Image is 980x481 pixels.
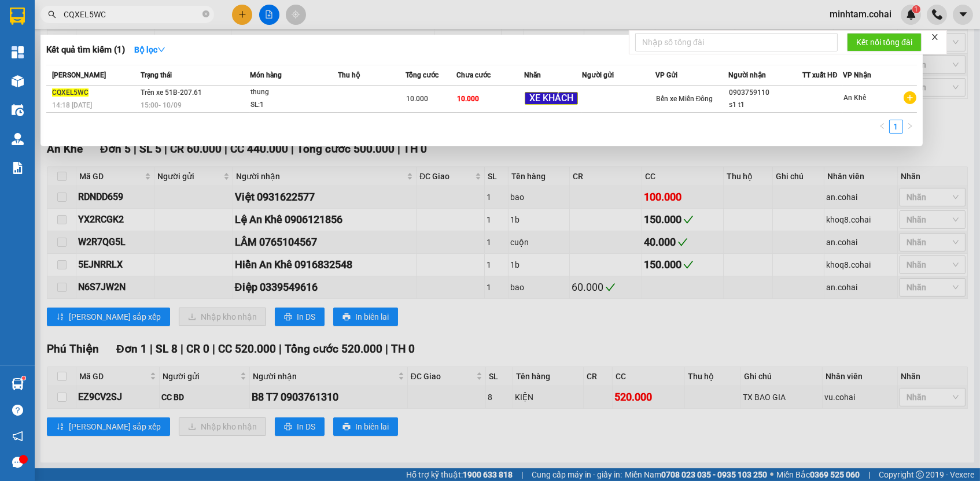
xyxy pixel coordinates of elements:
[655,71,677,79] span: VP Gửi
[202,9,209,20] span: close-circle
[12,162,24,174] img: solution-icon
[250,86,337,99] div: thung
[157,46,165,54] span: down
[202,10,209,17] span: close-circle
[931,33,939,41] span: close
[406,95,428,103] span: 10.000
[48,10,56,18] span: search
[12,46,24,58] img: dashboard-icon
[524,71,541,79] span: Nhãn
[12,457,23,468] span: message
[250,99,337,112] div: SL: 1
[728,71,766,79] span: Người nhận
[856,36,912,49] span: Kết nối tổng đài
[847,33,922,51] button: Kết nối tổng đài
[52,71,106,79] span: [PERSON_NAME]
[904,91,916,104] span: plus-circle
[729,87,802,99] div: 0903759110
[879,123,886,129] span: left
[729,99,802,111] div: s1 t1
[525,92,578,105] span: XE KHÁCH
[141,71,172,79] span: Trạng thái
[12,133,24,145] img: warehouse-icon
[875,120,889,134] button: left
[802,71,838,79] span: TT xuất HĐ
[22,376,25,380] sup: 1
[875,120,889,134] li: Previous Page
[10,8,25,25] img: logo-vxr
[12,431,23,442] span: notification
[134,45,165,54] strong: Bộ lọc
[843,71,871,79] span: VP Nhận
[12,75,24,87] img: warehouse-icon
[64,8,200,21] input: Tìm tên, số ĐT hoặc mã đơn
[843,94,866,102] span: An Khê
[12,405,23,416] span: question-circle
[582,71,614,79] span: Người gửi
[338,71,360,79] span: Thu hộ
[141,88,202,97] span: Trên xe 51B-207.61
[635,33,838,51] input: Nhập số tổng đài
[907,123,913,129] span: right
[903,120,917,134] li: Next Page
[141,101,182,109] span: 15:00 - 10/09
[456,71,491,79] span: Chưa cước
[52,101,92,109] span: 14:18 [DATE]
[656,95,713,103] span: Bến xe Miền Đông
[12,378,24,390] img: warehouse-icon
[52,88,89,97] span: CQXEL5WC
[12,104,24,116] img: warehouse-icon
[250,71,282,79] span: Món hàng
[406,71,439,79] span: Tổng cước
[457,95,479,103] span: 10.000
[889,120,903,134] li: 1
[46,44,125,56] h3: Kết quả tìm kiếm ( 1 )
[890,120,902,133] a: 1
[125,40,175,59] button: Bộ lọcdown
[903,120,917,134] button: right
